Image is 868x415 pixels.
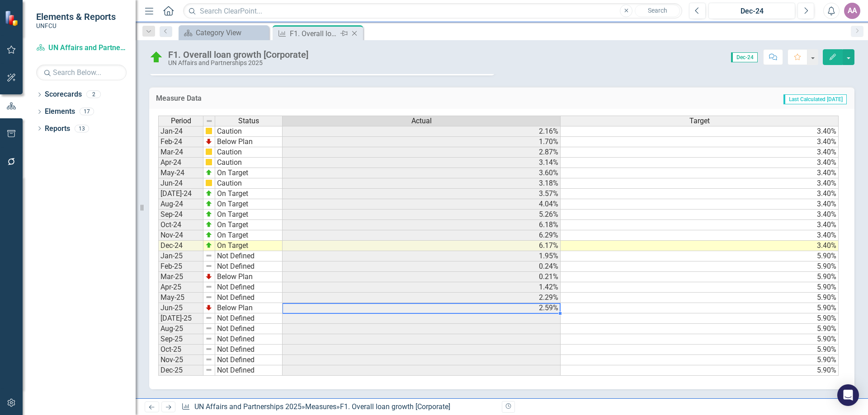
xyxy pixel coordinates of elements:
[158,365,203,376] td: Dec-25
[215,355,283,365] td: Not Defined
[283,230,561,241] td: 6.29%
[205,335,212,342] img: 8DAGhfEEPCf229AAAAAElFTkSuQmCC
[844,3,860,19] button: AA
[158,345,203,355] td: Oct-25
[158,189,203,199] td: [DATE]-24
[215,251,283,261] td: Not Defined
[283,303,561,313] td: 2.59%
[283,282,561,293] td: 1.42%
[305,402,336,411] a: Measures
[238,117,259,125] span: Status
[205,314,212,322] img: 8DAGhfEEPCf229AAAAAElFTkSuQmCC
[283,241,561,251] td: 6.17%
[561,199,839,210] td: 3.40%
[205,366,212,373] img: 8DAGhfEEPCf229AAAAAElFTkSuQmCC
[205,262,212,270] img: 8DAGhfEEPCf229AAAAAElFTkSuQmCC
[156,94,443,103] h3: Measure Data
[215,147,283,158] td: Caution
[648,7,667,14] span: Search
[561,241,839,251] td: 3.40%
[168,60,308,66] div: UN Affairs and Partnerships 2025
[36,65,127,80] input: Search Below...
[45,124,70,134] a: Reports
[561,261,839,272] td: 5.90%
[158,334,203,345] td: Sep-25
[158,282,203,293] td: Apr-25
[215,293,283,303] td: Not Defined
[283,199,561,210] td: 4.04%
[158,126,203,137] td: Jan-24
[215,126,283,137] td: Caution
[158,178,203,189] td: Jun-24
[215,365,283,376] td: Not Defined
[215,303,283,313] td: Below Plan
[158,137,203,147] td: Feb-24
[205,242,212,249] img: zOikAAAAAElFTkSuQmCC
[283,220,561,230] td: 6.18%
[205,210,212,218] img: zOikAAAAAElFTkSuQmCC
[340,402,450,411] div: F1. Overall loan growth [Corporate]
[183,3,682,19] input: Search ClearPoint...
[283,137,561,147] td: 1.70%
[158,168,203,178] td: May-24
[45,89,82,100] a: Scorecards
[561,220,839,230] td: 3.40%
[86,91,101,98] div: 2
[80,108,94,116] div: 17
[215,199,283,210] td: On Target
[561,293,839,303] td: 5.90%
[45,107,75,117] a: Elements
[36,43,127,53] a: UN Affairs and Partnerships 2025
[215,220,283,230] td: On Target
[561,251,839,261] td: 5.90%
[205,231,212,238] img: zOikAAAAAElFTkSuQmCC
[158,313,203,324] td: [DATE]-25
[283,261,561,272] td: 0.24%
[158,210,203,220] td: Sep-24
[215,241,283,251] td: On Target
[561,126,839,137] td: 3.40%
[411,117,432,125] span: Actual
[158,251,203,261] td: Jan-25
[561,168,839,178] td: 3.40%
[75,125,89,132] div: 13
[837,384,859,406] div: Open Intercom Messenger
[205,273,212,280] img: TnMDeAgwAPMxUmUi88jYAAAAAElFTkSuQmCC
[783,94,847,104] span: Last Calculated [DATE]
[158,355,203,365] td: Nov-25
[158,272,203,282] td: Mar-25
[206,117,213,125] img: 8DAGhfEEPCf229AAAAAElFTkSuQmCC
[36,11,116,22] span: Elements & Reports
[205,294,212,301] img: 8DAGhfEEPCf229AAAAAElFTkSuQmCC
[215,345,283,355] td: Not Defined
[205,190,212,197] img: zOikAAAAAElFTkSuQmCC
[168,50,308,60] div: F1. Overall loan growth [Corporate]
[205,148,212,155] img: cBAA0RP0Y6D5n+AAAAAElFTkSuQmCC
[215,137,283,147] td: Below Plan
[561,334,839,345] td: 5.90%
[205,138,212,145] img: TnMDeAgwAPMxUmUi88jYAAAAAElFTkSuQmCC
[205,159,212,166] img: cBAA0RP0Y6D5n+AAAAAElFTkSuQmCC
[215,189,283,199] td: On Target
[561,313,839,324] td: 5.90%
[158,220,203,230] td: Oct-24
[205,221,212,228] img: zOikAAAAAElFTkSuQmCC
[283,147,561,158] td: 2.87%
[205,252,212,259] img: 8DAGhfEEPCf229AAAAAElFTkSuQmCC
[561,355,839,365] td: 5.90%
[283,293,561,303] td: 2.29%
[205,179,212,187] img: cBAA0RP0Y6D5n+AAAAAElFTkSuQmCC
[561,230,839,241] td: 3.40%
[561,365,839,376] td: 5.90%
[731,52,758,62] span: Dec-24
[561,137,839,147] td: 3.40%
[149,50,164,65] img: On Target
[181,27,267,38] a: Category View
[158,230,203,241] td: Nov-24
[215,282,283,293] td: Not Defined
[561,282,839,293] td: 5.90%
[158,324,203,334] td: Aug-25
[205,356,212,363] img: 8DAGhfEEPCf229AAAAAElFTkSuQmCC
[158,261,203,272] td: Feb-25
